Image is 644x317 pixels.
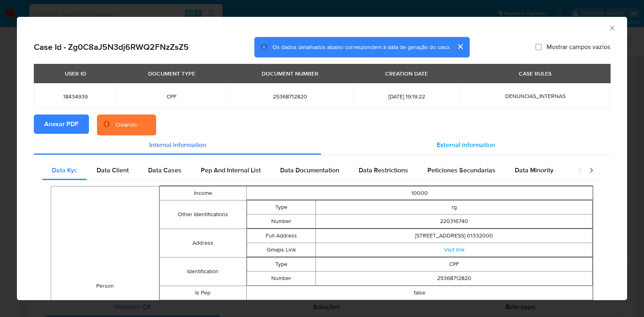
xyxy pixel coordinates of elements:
td: CPF [316,258,592,272]
input: Mostrar campos vazios [535,44,542,50]
span: Os dados detalhados abaixo correspondem à data de geração do caso. [272,43,450,51]
span: 25368712820 [236,93,344,100]
td: Full Address [247,229,316,243]
td: BR [246,300,593,314]
button: cerrar [450,37,470,56]
span: Data Client [97,166,129,175]
span: Data Minority [515,166,553,175]
div: closure-recommendation-modal [17,17,627,300]
span: CPF [127,93,217,100]
div: Creando [116,121,137,129]
td: Gmaps Link [247,243,316,257]
span: Pep And Internal List [201,166,261,175]
a: Visit link [444,245,464,254]
td: [STREET_ADDRESS] 01332000 [316,229,592,243]
span: [DATE] 19:19:22 [363,93,450,100]
td: Number [247,215,316,229]
div: Detailed internal info [42,161,570,180]
span: Data Restrictions [359,166,408,175]
span: DENUNCIAS_INTERNAS [505,92,566,100]
td: Nationality [160,300,246,314]
td: Identification [160,258,246,286]
td: 25368712820 [316,272,592,286]
div: CASE RULES [514,67,556,80]
div: Detailed info [34,135,610,155]
div: DOCUMENT NUMBER [257,67,323,80]
h2: Case Id - Zg0C8aJ5N3dj6RWQ2FNzZsZ5 [34,42,189,52]
td: 220316740 [316,215,592,229]
div: USER ID [60,67,91,80]
td: Address [160,229,246,258]
td: Other Identifications [160,200,246,229]
span: 18434939 [43,93,107,100]
td: false [246,286,593,300]
td: Is Pep [160,286,246,300]
td: Type [247,200,316,215]
span: Internal information [149,140,206,149]
div: DOCUMENT TYPE [143,67,200,80]
span: Peticiones Secundarias [427,166,495,175]
td: Number [247,272,316,286]
span: External information [437,140,495,149]
span: Mostrar campos vazios [547,43,610,51]
span: Anexar PDF [44,115,78,133]
td: rg [316,200,592,215]
button: Anexar PDF [34,115,89,134]
div: CREATION DATE [380,67,433,80]
span: Data Documentation [280,166,339,175]
span: Data Cases [148,166,182,175]
td: Type [247,258,316,272]
td: 10000 [246,186,593,200]
button: Fechar a janela [608,24,615,31]
td: Income [160,186,246,200]
span: Data Kyc [52,166,77,175]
